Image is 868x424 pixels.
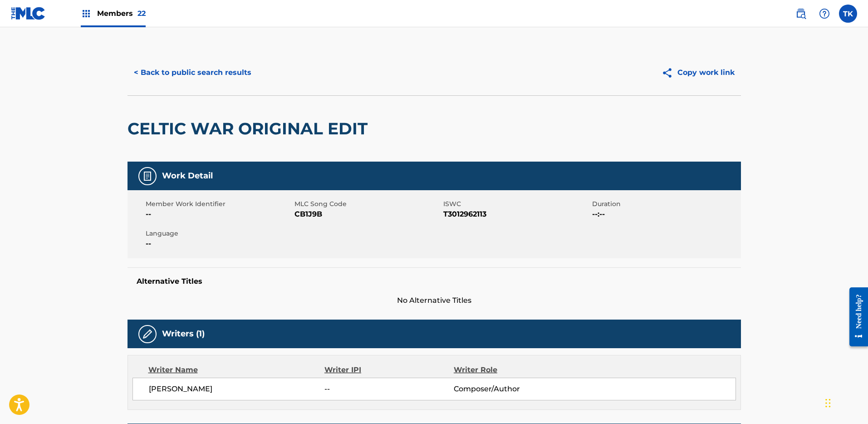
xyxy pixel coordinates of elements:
[843,281,868,354] iframe: Resource Center
[815,5,834,23] div: Help
[146,209,292,220] span: --
[592,199,739,209] span: Duration
[592,209,739,220] span: --:--
[81,8,92,19] img: Top Rightsholders
[128,61,258,84] button: < Back to public search results
[294,209,441,220] span: CB1J9B
[142,329,153,340] img: Writers
[11,7,46,20] img: MLC Logo
[662,67,677,79] img: Copy work link
[324,384,453,394] span: --
[128,118,372,139] h2: CELTIC WAR ORIGINAL EDIT
[823,380,868,424] iframe: Chat Widget
[128,295,741,306] span: No Alternative Titles
[162,171,213,181] h5: Work Detail
[146,238,292,249] span: --
[454,384,571,394] span: Composer/Author
[162,329,205,339] h5: Writers (1)
[148,365,325,375] div: Writer Name
[97,8,146,19] span: Members
[149,384,325,394] span: [PERSON_NAME]
[825,389,831,417] div: Drag
[137,277,732,286] h5: Alternative Titles
[146,229,292,238] span: Language
[795,8,806,19] img: search
[443,199,590,209] span: ISWC
[146,199,292,209] span: Member Work Identifier
[792,5,810,23] a: Public Search
[443,209,590,220] span: T3012962113
[655,61,741,84] button: Copy work link
[839,5,857,23] div: User Menu
[454,365,571,375] div: Writer Role
[294,199,441,209] span: MLC Song Code
[137,9,146,18] span: 22
[142,171,153,182] img: Work Detail
[324,365,454,375] div: Writer IPI
[819,8,830,19] img: help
